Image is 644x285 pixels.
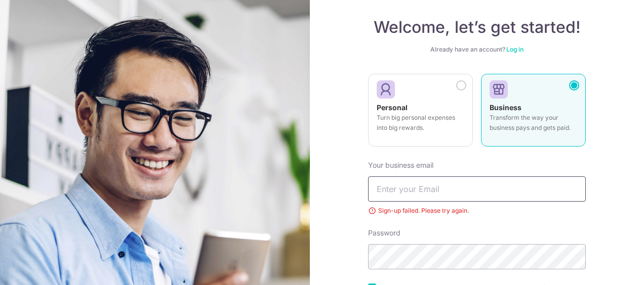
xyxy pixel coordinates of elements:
[377,113,464,133] p: Turn big personal expenses into big rewards.
[490,103,521,112] strong: Business
[368,45,586,54] div: Already have an account?
[377,103,408,112] strong: Personal
[368,228,400,238] label: Password
[368,74,473,153] a: Personal Turn big personal expenses into big rewards.
[506,45,524,53] a: Log in
[490,113,577,133] p: Transform the way your business pays and gets paid.
[481,74,586,153] a: Business Transform the way your business pays and gets paid.
[368,160,433,170] label: Your business email
[368,17,586,37] h4: Welcome, let’s get started!
[368,176,586,202] input: Enter your Email
[368,206,586,216] div: Sign-up failed. Please try again.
